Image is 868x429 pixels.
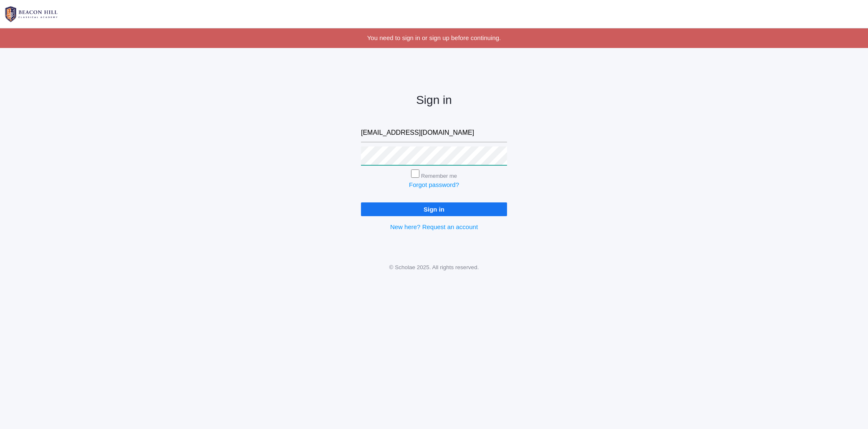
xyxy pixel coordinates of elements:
h2: Sign in [361,94,507,107]
a: Forgot password? [409,181,459,188]
input: Email address [361,124,507,142]
a: New here? Request an account [390,223,478,230]
input: Sign in [361,202,507,216]
label: Remember me [421,173,457,179]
